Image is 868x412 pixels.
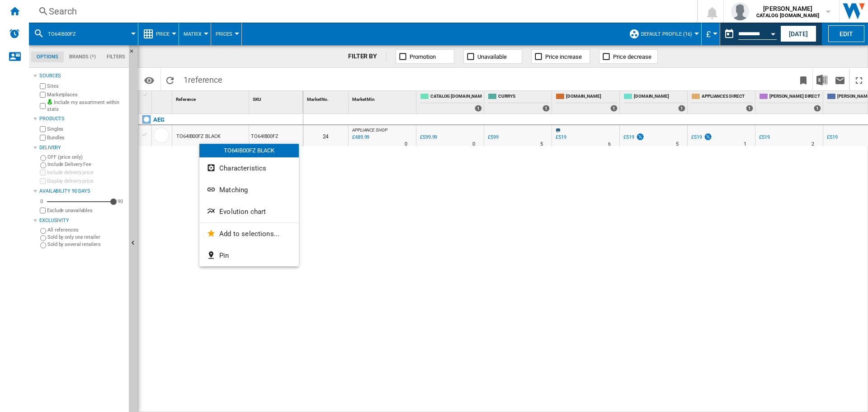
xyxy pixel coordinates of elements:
span: Evolution chart [219,208,266,216]
button: Pin... [199,245,299,266]
button: Evolution chart [199,201,299,223]
span: Add to selections... [219,230,279,238]
span: Matching [219,186,248,194]
span: Characteristics [219,164,266,172]
span: Pin [219,251,229,260]
div: TO64IB00FZ BLACK [199,144,299,157]
button: Add to selections... [199,223,299,245]
button: Matching [199,179,299,201]
button: Characteristics [199,157,299,179]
